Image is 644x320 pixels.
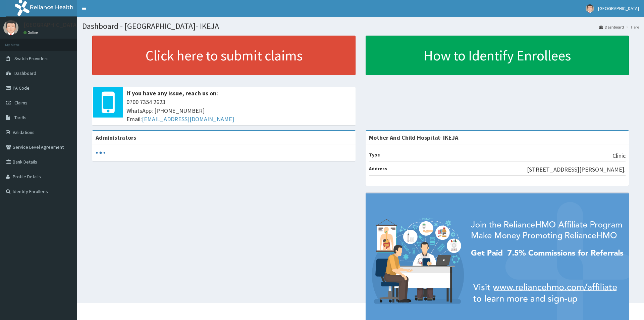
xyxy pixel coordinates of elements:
[14,55,49,61] span: Switch Providers
[625,24,639,30] li: Here
[612,151,626,160] p: Clinic
[599,24,624,30] a: Dashboard
[369,134,458,141] strong: Mother And Child Hospital- IKEJA
[96,134,136,141] b: Administrators
[92,36,356,75] a: Click here to submit claims
[366,36,629,75] a: How to Identify Enrollees
[126,98,352,124] span: 0700 7354 2623 WhatsApp: [PHONE_NUMBER] Email:
[527,165,626,174] p: [STREET_ADDRESS][PERSON_NAME].
[586,4,594,13] img: User Image
[14,115,26,121] span: Tariffs
[598,5,639,11] span: [GEOGRAPHIC_DATA]
[82,22,639,31] h1: Dashboard - [GEOGRAPHIC_DATA]- IKEJA
[369,166,387,172] b: Address
[23,22,79,28] p: [GEOGRAPHIC_DATA]
[14,70,36,76] span: Dashboard
[14,100,28,106] span: Claims
[369,152,380,158] b: Type
[142,115,234,123] a: [EMAIL_ADDRESS][DOMAIN_NAME]
[96,148,106,158] svg: audio-loading
[126,89,218,97] b: If you have any issue, reach us on:
[23,30,40,35] a: Online
[3,20,18,35] img: User Image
